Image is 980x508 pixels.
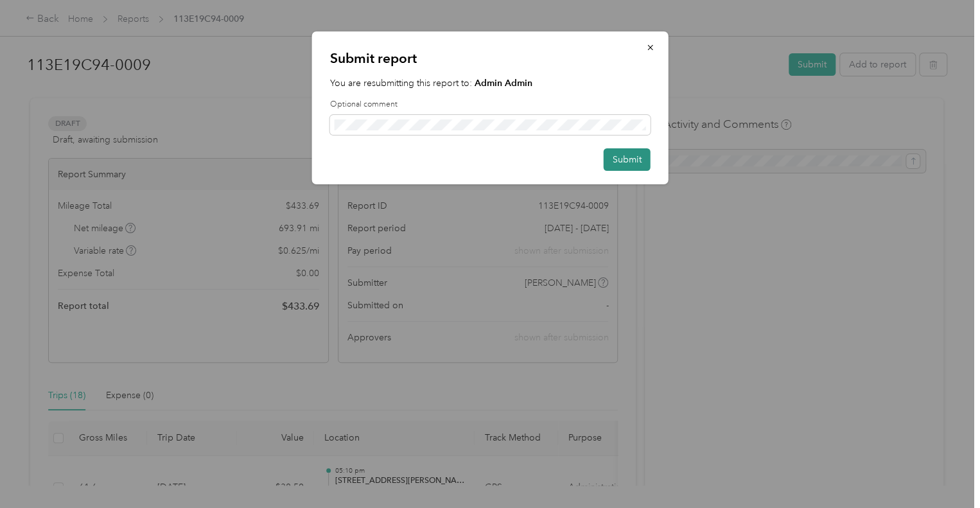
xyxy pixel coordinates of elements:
iframe: Everlance-gr Chat Button Frame [908,436,980,508]
strong: Admin Admin [475,78,532,89]
button: Submit [604,148,651,171]
p: Submit report [330,49,651,67]
label: Optional comment [330,99,651,110]
p: You are resubmitting this report to: [330,76,651,90]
